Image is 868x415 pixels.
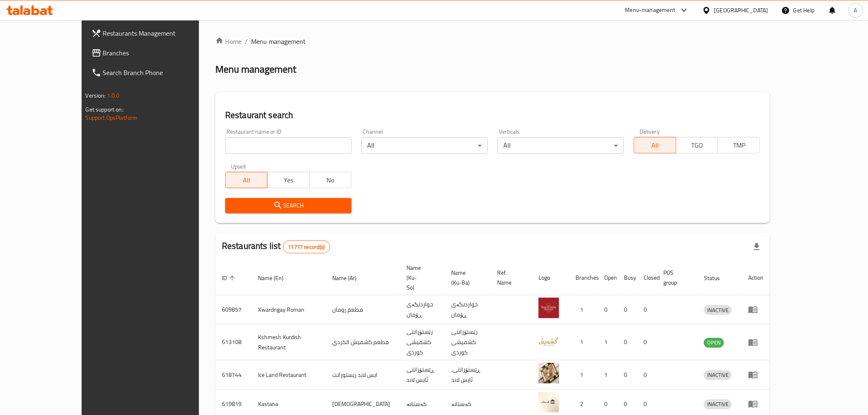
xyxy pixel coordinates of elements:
[225,137,352,154] input: Search for restaurant name or ID..
[569,360,598,390] td: 1
[215,324,251,360] td: 613108
[231,164,246,169] label: Upsell
[704,338,724,347] span: OPEN
[625,5,676,15] div: Menu-management
[400,295,445,324] td: خواردنگەی ڕۆمان
[748,337,763,347] div: Menu
[704,305,732,315] div: INACTIVE
[748,370,763,380] div: Menu
[663,268,688,287] span: POS group
[598,324,617,360] td: 1
[313,174,348,186] span: No
[86,112,138,123] a: Support.OpsPlatform
[637,295,657,324] td: 0
[103,68,220,78] span: Search Branch Phone
[714,6,768,15] div: [GEOGRAPHIC_DATA]
[215,63,296,76] h2: Menu management
[103,28,220,38] span: Restaurants Management
[854,6,857,15] span: A
[637,360,657,390] td: 0
[400,324,445,360] td: رێستۆرانتی کشمیشى كوردى
[539,363,559,383] img: Ice Land Restaurant
[598,360,617,390] td: 1
[539,298,559,318] img: Xwardngay Roman
[498,137,624,154] div: All
[640,129,660,135] label: Delivery
[445,324,491,360] td: رێستۆرانتی کشمیشى كوردى
[569,260,598,295] th: Branches
[215,36,242,46] a: Home
[407,263,435,292] span: Name (Ku-So)
[225,198,352,213] button: Search
[680,139,715,151] span: TGO
[309,172,352,188] button: No
[251,360,326,390] td: Ice Land Restaurant
[637,324,657,360] td: 0
[704,370,732,380] span: INACTIVE
[251,36,306,46] span: Menu management
[326,295,400,324] td: مطعم رومان
[747,237,767,257] div: Export file
[617,324,637,360] td: 0
[569,295,598,324] td: 1
[85,23,226,43] a: Restaurants Management
[617,360,637,390] td: 0
[617,260,637,295] th: Busy
[225,172,267,188] button: All
[400,360,445,390] td: ڕێستۆرانتی ئایس لاند
[215,295,251,324] td: 609857
[704,399,732,409] span: INACTIVE
[748,399,763,409] div: Menu
[598,295,617,324] td: 0
[497,268,522,287] span: Ref. Name
[598,260,617,295] th: Open
[225,109,760,121] h2: Restaurant search
[107,90,120,101] span: 1.0.0
[539,392,559,413] img: Kastana
[361,137,488,154] div: All
[637,139,673,151] span: All
[445,295,491,324] td: خواردنگەی ڕۆمان
[617,295,637,324] td: 0
[332,273,367,283] span: Name (Ar)
[222,273,238,283] span: ID
[86,90,106,101] span: Version:
[704,273,731,283] span: Status
[85,43,226,63] a: Branches
[637,260,657,295] th: Closed
[326,360,400,390] td: ايس لاند ريستورانت
[86,104,123,115] span: Get support on:
[676,137,718,153] button: TGO
[222,240,330,253] h2: Restaurants list
[722,139,757,151] span: TMP
[232,201,345,211] span: Search
[103,48,220,58] span: Branches
[245,36,248,46] li: /
[704,306,732,315] span: INACTIVE
[251,295,326,324] td: Xwardngay Roman
[742,260,770,295] th: Action
[634,137,676,153] button: All
[718,137,760,153] button: TMP
[748,305,763,315] div: Menu
[283,243,330,251] span: 11777 record(s)
[85,63,226,82] a: Search Branch Phone
[451,268,481,287] span: Name (Ku-Ba)
[267,172,309,188] button: Yes
[229,174,264,186] span: All
[283,240,330,253] div: Total records count
[532,260,569,295] th: Logo
[326,324,400,360] td: مطعم كشميش الكردي
[258,273,294,283] span: Name (En)
[445,360,491,390] td: .ڕێستۆرانتی ئایس لاند
[251,324,326,360] td: Kshmesh Kurdish Restaurant
[271,174,306,186] span: Yes
[539,331,559,351] img: Kshmesh Kurdish Restaurant
[215,360,251,390] td: 618744
[215,36,770,46] nav: breadcrumb
[704,338,724,348] div: OPEN
[569,324,598,360] td: 1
